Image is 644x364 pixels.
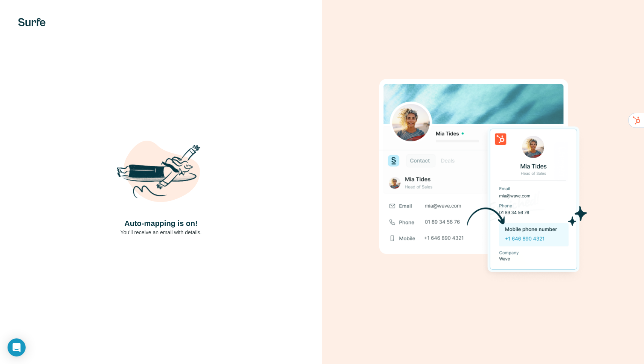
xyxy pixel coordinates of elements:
[8,338,26,356] div: Open Intercom Messenger
[121,229,202,236] p: You’ll receive an email with details.
[379,79,587,285] img: Download Success
[116,128,206,218] img: Shaka Illustration
[124,218,197,229] h4: Auto-mapping is on!
[18,18,46,26] img: Surfe's logo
